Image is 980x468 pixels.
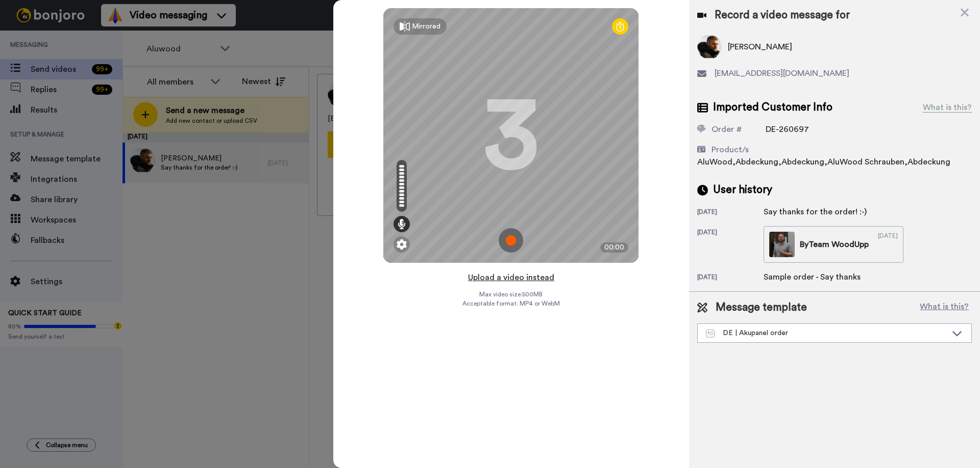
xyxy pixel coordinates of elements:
[706,328,947,338] div: DE | Akupanel order
[923,101,972,114] div: What is this?
[697,228,764,263] div: [DATE]
[697,208,764,218] div: [DATE]
[600,242,628,253] div: 00:00
[483,97,539,174] div: 3
[766,125,809,133] span: DE-260697
[397,239,407,250] img: ic_gear.svg
[499,228,523,253] img: ic_record_start.svg
[712,123,742,135] div: Order #
[462,299,560,308] span: Acceptable format: MP4 or WebM
[764,206,867,218] div: Say thanks for the order! :-)
[800,238,869,251] div: By Team WoodUpp
[917,300,972,315] button: What is this?
[878,232,898,257] div: [DATE]
[764,271,861,283] div: Sample order - Say thanks
[479,290,543,298] span: Max video size: 500 MB
[465,271,557,284] button: Upload a video instead
[716,300,807,315] span: Message template
[697,273,764,283] div: [DATE]
[706,329,715,338] img: Message-temps.svg
[769,232,795,257] img: b87a1dbc-bb16-4d69-9b8e-bb9b6e4bf3d6-thumb.jpg
[712,144,749,156] div: Product/s
[713,100,832,115] span: Imported Customer Info
[715,67,849,79] span: [EMAIL_ADDRESS][DOMAIN_NAME]
[764,226,903,263] a: ByTeam WoodUpp[DATE]
[713,182,772,198] span: User history
[697,158,950,166] span: AluWood,Abdeckung,Abdeckung,AluWood Schrauben,Abdeckung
